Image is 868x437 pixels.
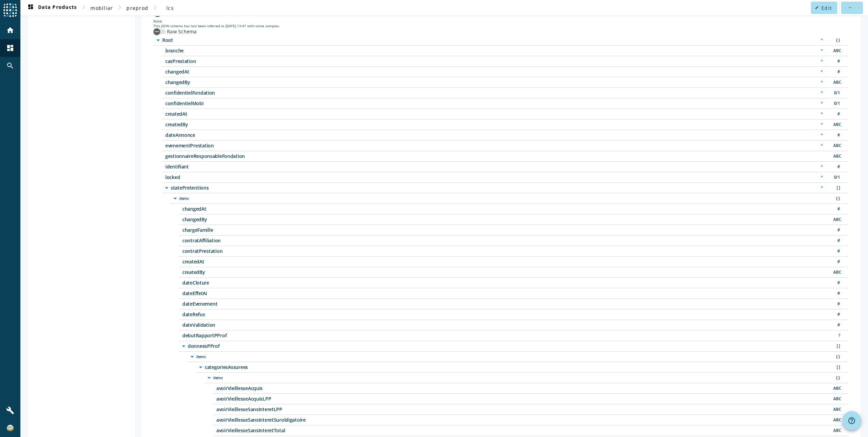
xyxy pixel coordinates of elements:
i: arrow_drop_down [205,374,213,382]
button: Data Products [24,2,80,14]
span: /statePretentions/items/donneesPProf/items/categoriesAssurees/items/avoirVieillesseSansInteretLPP [216,407,386,412]
span: /statePretentions/items/donneesPProf/items/categoriesAssurees/items/avoirVieillesseSansInteretSur... [216,418,386,422]
div: Boolean [830,174,844,181]
div: String [830,47,844,54]
div: Array [830,364,844,371]
div: Number [830,68,844,76]
span: /confidentielMobi [165,101,335,106]
div: Number [830,248,844,255]
div: Array [830,184,844,192]
mat-icon: home [6,26,14,34]
mat-icon: chevron_right [116,3,124,12]
div: String [830,427,844,434]
div: Number [830,111,844,118]
span: /casPrestation [165,59,335,64]
span: /statePretentions/items/dateCloture [182,280,352,285]
mat-icon: dashboard [27,4,35,12]
div: Required [817,111,827,118]
div: Required [817,37,827,44]
div: Object [830,195,844,202]
div: Number [830,290,844,297]
div: This JSON schema has last been inferred at [DATE] 13:41 with some samples. [153,23,849,28]
img: a84d6f0ee5bbe71f8519cc6a0cd5e475 [7,425,14,432]
div: String [830,142,844,149]
div: String [830,406,844,413]
span: /createdBy [165,122,335,127]
span: /statePretentions/items/dateEvenement [182,302,352,306]
mat-icon: more_horiz [848,6,852,10]
div: Required [817,90,827,97]
span: /statePretentions/items/changedAt [182,207,352,211]
mat-icon: help_outline [848,417,856,425]
div: Number [830,322,844,329]
mat-icon: search [6,62,14,70]
i: arrow_drop_down [197,363,205,371]
span: Edit [821,5,832,11]
div: Required [817,79,827,86]
mat-icon: chevron_right [80,3,88,12]
span: /statePretentions/items/dateEffetAi [182,291,352,296]
i: arrow_drop_down [154,36,162,44]
div: Required [817,174,827,181]
div: Number [830,279,844,287]
span: /statePretentions/items/dateValidation [182,323,352,327]
mat-icon: build [6,406,14,415]
button: mobiliar [88,2,116,14]
div: String [830,395,844,403]
span: Data Products [27,4,77,12]
span: /statePretentions/items/dateRefus [182,312,352,317]
mat-icon: edit [815,6,819,10]
span: /statePretentions/items/contratPrestation [182,249,352,254]
div: Required [817,121,827,128]
div: Required [817,68,827,76]
span: /statePretentions/items/donneesPProf [188,344,358,349]
span: /statePretentions/items/contratAffiliation [182,238,352,243]
i: arrow_drop_down [163,184,171,192]
div: Note: [153,19,849,23]
span: /changedBy [165,80,335,85]
div: Required [817,132,827,139]
mat-icon: dashboard [6,44,14,52]
div: Required [817,142,827,149]
label: Raw Schema [166,28,197,35]
span: /identifiant [165,164,335,169]
button: Edit [811,2,837,14]
span: /statePretentions/items/donneesPProf/items/categoriesAssurees/items/avoirVieillesseSansInteretTotal [216,428,386,433]
div: Required [817,58,827,65]
span: /statePretentions/items [179,196,349,201]
span: /statePretentions/items/chargeFamille [182,228,352,232]
span: /statePretentions/items/donneesPProf/items/categoriesAssurees/items/avoirVieillesseAcquis [216,386,386,391]
div: String [830,269,844,276]
span: /gestionnaireResponsableFondation [165,154,335,159]
button: lcs [159,2,181,14]
div: Number [830,258,844,265]
span: /statePretentions/items/changedBy [182,217,352,222]
span: /evenementPrestation [165,143,335,148]
div: Unknown [830,332,844,339]
span: mobiliar [90,5,113,11]
span: /locked [165,175,335,180]
span: /statePretentions/items/createdBy [182,270,352,275]
span: /statePretentions/items/createdAt [182,259,352,264]
div: Number [830,237,844,244]
img: spoud-logo.svg [3,3,17,17]
div: String [830,153,844,160]
span: /statePretentions/items/donneesPProf/items [196,354,366,359]
div: Object [830,353,844,360]
div: Number [830,311,844,318]
span: /dateAnnonce [165,133,335,137]
div: Object [830,374,844,382]
div: String [830,121,844,128]
span: /statePretentions/items/donneesPProf/items/categoriesAssurees/items/avoirVieillesseAcquisLPP [216,396,386,401]
div: Array [830,343,844,350]
mat-icon: chevron_right [151,3,159,12]
div: Number [830,132,844,139]
div: Required [817,184,827,192]
div: Number [830,227,844,234]
span: preprod [127,5,148,11]
span: /branche [165,48,335,53]
i: arrow_drop_down [171,194,179,203]
div: Number [830,58,844,65]
i: arrow_drop_down [180,342,188,350]
button: preprod [124,2,151,14]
